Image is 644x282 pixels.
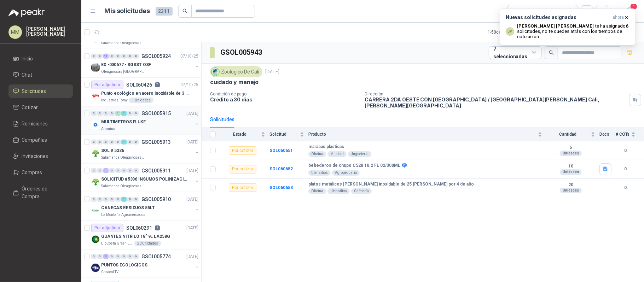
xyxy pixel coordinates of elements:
[105,6,150,16] h1: Mis solicitudes
[210,66,262,77] div: Zoologico De Cali
[626,23,628,29] b: 6
[127,168,133,173] div: 0
[141,54,171,59] p: GSOL005924
[91,168,97,173] div: 0
[630,3,638,10] span: 1
[616,147,636,154] b: 0
[308,170,331,176] div: Utensilios
[97,140,103,145] div: 0
[133,197,139,202] div: 0
[91,195,200,218] a: 0 0 0 0 0 1 0 0 GSOL005910[DATE] Company LogoCANECAS RESIDUOS 55LTLa Montaña Agromercados
[141,111,171,116] p: GSOL005915
[121,54,127,59] div: 0
[91,149,100,158] img: Company Logo
[348,151,371,157] div: Juguetería
[91,235,100,243] img: Company Logo
[8,25,22,39] div: MM
[8,166,73,179] a: Compras
[488,27,531,38] div: 1 - 50 de 946
[517,23,630,39] p: te ha asignado solicitudes , no te quedes atrás con los tiempos de cotización.
[180,82,198,88] p: 07/10/25
[109,54,115,59] div: 0
[91,197,97,202] div: 0
[186,139,198,146] p: [DATE]
[101,269,118,275] p: Caracol TV
[506,27,514,36] div: LM
[127,111,133,116] div: 0
[155,225,160,230] p: 5
[91,92,100,100] img: Company Logo
[186,225,198,231] p: [DATE]
[211,68,219,76] img: Company Logo
[308,132,536,137] span: Producto
[210,78,259,86] p: cuidado y manejo
[517,23,594,29] b: [PERSON_NAME] [PERSON_NAME]
[22,104,38,111] span: Cotizar
[186,196,198,203] p: [DATE]
[133,140,139,145] div: 0
[8,133,73,147] a: Compañías
[109,254,115,259] div: 0
[133,111,139,116] div: 0
[512,7,550,15] div: 7 seleccionadas
[127,197,133,202] div: 0
[365,96,626,108] p: CARRERA 2DA OESTE CON [GEOGRAPHIC_DATA] / [GEOGRAPHIC_DATA][PERSON_NAME] Cali , [PERSON_NAME][GEO...
[133,54,139,59] div: 0
[91,254,97,259] div: 0
[269,166,293,171] a: SOL060652
[101,241,133,246] p: BioCosta Green Energy S.A.S
[134,241,161,246] div: 20 Unidades
[546,128,599,141] th: Cantidad
[91,63,100,72] img: Company Logo
[308,163,400,169] b: bebederos de chupo C528 10.2 FL 02/300ML
[91,121,100,129] img: Company Logo
[101,183,146,189] p: Salamanca Oleaginosas SAS
[186,168,198,174] p: [DATE]
[8,8,45,17] img: Logo peakr
[97,197,103,202] div: 0
[91,224,123,232] div: Por adjudicar
[127,140,133,145] div: 0
[121,168,127,173] div: 0
[22,120,48,128] span: Remisiones
[101,262,147,269] p: PUNTOS ECOLOGICOS
[115,140,121,145] div: 0
[127,54,133,59] div: 0
[121,140,127,145] div: 1
[308,144,344,150] b: maracas plasticas
[560,188,582,193] div: Unidades
[8,52,73,65] a: Inicio
[8,68,73,82] a: Chat
[8,117,73,130] a: Remisiones
[8,101,73,114] a: Cotizar
[220,128,269,141] th: Estado
[327,188,350,194] div: Utensilios
[101,119,146,125] p: MULTIMETROS FLUKE
[101,69,146,75] p: Oleaginosas [GEOGRAPHIC_DATA][PERSON_NAME]
[493,45,529,60] div: 7 seleccionadas
[365,92,626,96] p: Dirección
[269,132,298,137] span: Solicitud
[91,81,123,89] div: Por adjudicar
[103,168,109,173] div: 1
[115,197,121,202] div: 0
[121,111,127,116] div: 1
[616,132,630,137] span: # COTs
[141,254,171,259] p: GSOL005774
[101,90,189,97] p: Punto ecológico en acero inoxidable de 3 puestos, con capacidad para 53 Litros por cada división.
[332,170,360,176] div: Agropecuario
[546,164,595,169] b: 10
[308,188,326,194] div: Oficina
[101,98,128,103] p: Industrias Tomy
[103,111,109,116] div: 0
[229,146,256,155] div: Por cotizar
[616,166,636,172] b: 0
[97,54,103,59] div: 0
[269,148,293,153] a: SOL060651
[613,14,624,20] span: ahora
[97,168,103,173] div: 0
[546,182,595,188] b: 20
[22,71,33,79] span: Chat
[101,205,155,211] p: CANECAS RESIDUOS 55LT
